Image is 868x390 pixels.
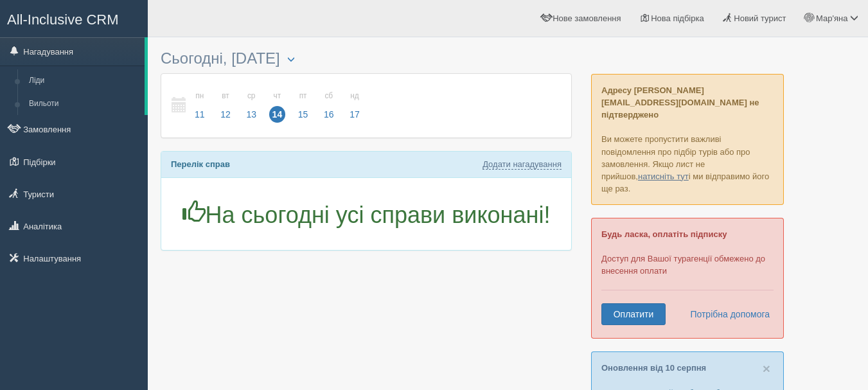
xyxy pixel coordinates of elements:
[191,106,208,123] span: 11
[601,363,706,373] a: Оновлення від 10 серпня
[188,84,212,128] a: пн 11
[23,93,145,116] a: Вильоти
[763,362,770,375] button: Close
[601,303,666,325] a: Оплатити
[265,84,290,128] a: чт 14
[483,159,562,170] a: Додати нагадування
[295,91,312,102] small: пт
[7,12,119,28] span: All-Inclusive CRM
[591,74,784,205] p: Ви можете пропустити важливі повідомлення про підбір турів або про замовлення. Якщо лист не прийш...
[601,229,727,239] b: Будь ласка, оплатіть підписку
[269,106,286,123] span: 14
[342,84,364,128] a: нд 17
[553,13,621,23] span: Нове замовлення
[269,91,286,102] small: чт
[321,106,337,123] span: 16
[191,91,208,102] small: пн
[295,106,312,123] span: 15
[682,303,770,325] a: Потрібна допомога
[291,84,315,128] a: пт 15
[816,13,847,23] span: Мар'яна
[651,13,704,23] span: Нова підбірка
[591,218,784,339] div: Доступ для Вашої турагенції обмежено до внесення оплати
[601,85,759,120] b: Адресу [PERSON_NAME][EMAIL_ADDRESS][DOMAIN_NAME] не підтверджено
[317,84,341,128] a: сб 16
[171,200,562,228] h1: На сьогодні усі справи виконані!
[243,91,260,102] small: ср
[346,91,363,102] small: нд
[1,1,147,36] a: All-Inclusive CRM
[217,106,234,123] span: 12
[763,361,770,376] span: ×
[161,50,572,67] h3: Сьогодні, [DATE]
[321,91,337,102] small: сб
[734,13,786,23] span: Новий турист
[638,172,689,181] a: натисніть тут
[213,84,238,128] a: вт 12
[346,106,363,123] span: 17
[243,106,260,123] span: 13
[171,159,230,169] b: Перелік справ
[23,69,145,93] a: Ліди
[239,84,263,128] a: ср 13
[217,91,234,102] small: вт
